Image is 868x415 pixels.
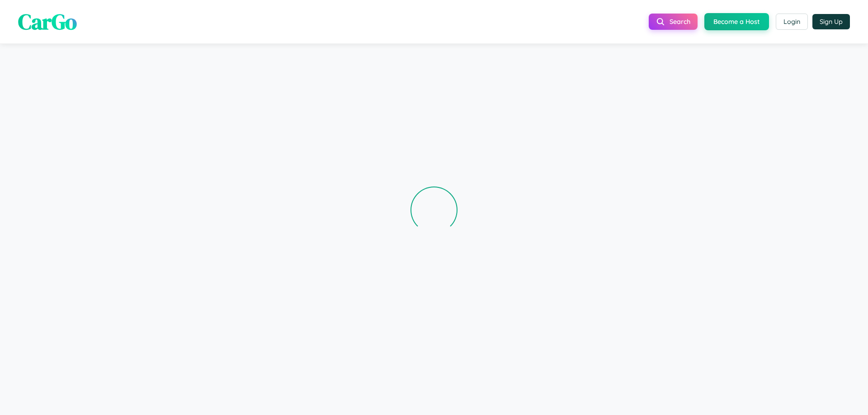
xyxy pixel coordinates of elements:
[812,14,850,29] button: Sign Up
[704,13,769,30] button: Become a Host
[670,18,690,26] span: Search
[649,14,698,30] button: Search
[18,7,77,37] span: CarGo
[776,14,808,30] button: Login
